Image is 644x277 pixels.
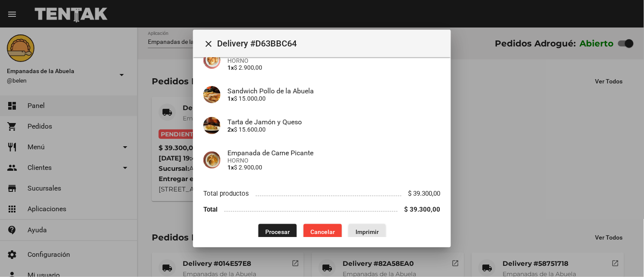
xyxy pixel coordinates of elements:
p: $ 15.600,00 [227,126,441,133]
button: Procesar [258,224,297,240]
h4: Sandwich Pollo de la Abuela [227,87,441,95]
b: 1x [227,64,234,71]
img: 01a889c7-3e5f-4ef0-9979-8f6341a4155a.jpg [203,86,221,103]
b: 1x [227,164,234,171]
span: Delivery #D63BBC64 [217,37,444,50]
img: b535b57a-eb23-4682-a080-b8c53aa6123f.jpg [203,52,221,69]
button: Cerrar [200,35,217,52]
li: Total $ 39.300,00 [203,201,441,217]
span: Imprimir [356,228,379,235]
span: Cancelar [310,228,335,235]
h4: Tarta de Jamón y Queso [227,118,441,126]
p: $ 2.900,00 [227,64,441,71]
button: Imprimir [349,224,386,240]
b: 2x [227,126,234,133]
button: Cancelar [304,224,342,240]
span: HORNO [227,57,441,64]
p: $ 2.900,00 [227,164,441,171]
li: Total productos $ 39.300,00 [203,186,441,202]
p: $ 15.000,00 [227,95,441,102]
span: HORNO [227,157,441,164]
mat-icon: Cerrar [203,39,214,49]
h4: Empanada de Carne Picante [227,149,441,157]
img: 9587f116-2e70-48e7-a2c8-a67030c5b5d9.jpg [203,117,221,134]
b: 1x [227,95,234,102]
span: Procesar [265,228,290,235]
img: 244b8d39-ba06-4741-92c7-e12f1b13dfde.jpg [203,151,221,169]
